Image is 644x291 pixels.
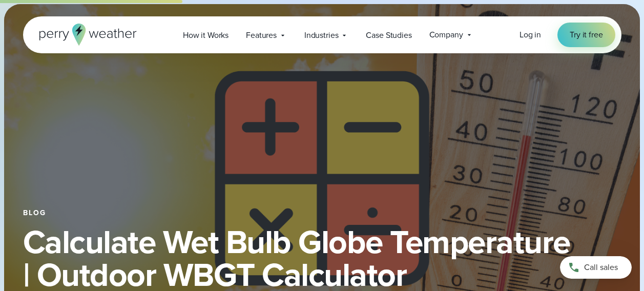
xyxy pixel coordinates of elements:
a: Try it free [557,23,615,47]
a: Call sales [560,256,632,279]
span: Company [429,29,463,41]
span: Try it free [570,29,603,41]
a: Log in [520,29,541,41]
span: Features [246,29,277,41]
span: Call sales [584,261,618,274]
a: How it Works [174,25,237,46]
span: How it Works [183,29,228,41]
a: Case Studies [357,25,420,46]
div: Blog [23,209,621,217]
span: Industries [304,29,339,41]
h1: Calculate Wet Bulb Globe Temperature | Outdoor WBGT Calculator [23,225,621,291]
span: Case Studies [366,29,411,41]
